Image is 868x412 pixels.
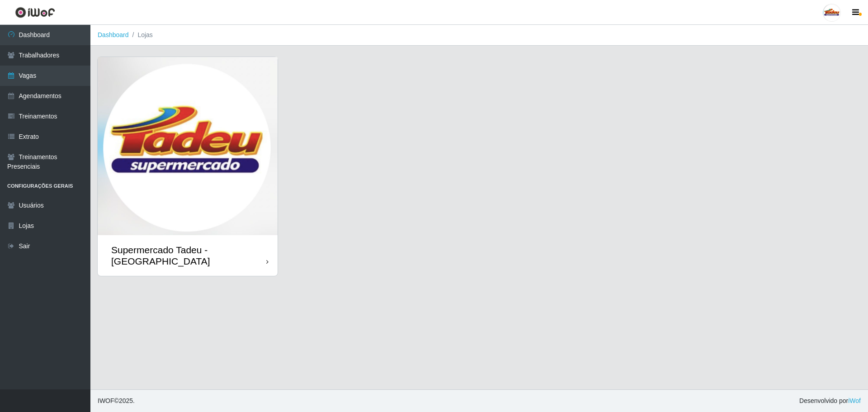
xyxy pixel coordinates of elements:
[90,25,868,46] nav: breadcrumb
[98,57,278,235] img: cardImg
[111,244,266,267] div: Supermercado Tadeu - [GEOGRAPHIC_DATA]
[848,397,861,404] a: iWof
[98,396,135,406] span: © 2025 .
[98,397,114,404] span: IWOF
[799,396,861,406] span: Desenvolvido por
[98,31,129,38] a: Dashboard
[98,57,278,276] a: Supermercado Tadeu - [GEOGRAPHIC_DATA]
[15,7,55,18] img: CoreUI Logo
[129,30,153,40] li: Lojas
